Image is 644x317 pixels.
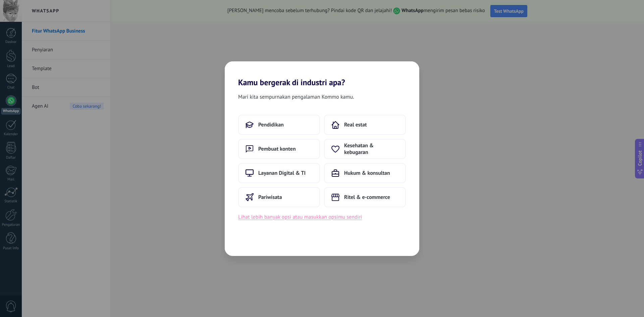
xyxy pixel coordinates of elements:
span: Ritel & e-commerce [344,194,390,201]
button: Layanan Digital & TI [238,163,320,183]
span: Pendidikan [258,121,284,128]
span: Kesehatan & kebugaran [344,142,398,156]
span: Pembuat konten [258,146,296,152]
button: Ritel & e-commerce [324,187,406,207]
button: Pendidikan [238,115,320,135]
button: Lihat lebih banyak opsi atau masukkan opsimu sendiri [238,213,362,221]
button: Pariwisata [238,187,320,207]
span: Mari kita sempurnakan pengalaman Kommo kamu. [238,93,354,101]
button: Hukum & konsultan [324,163,406,183]
button: Real estat [324,115,406,135]
h2: Kamu bergerak di industri apa? [225,61,419,87]
button: Pembuat konten [238,139,320,159]
span: Layanan Digital & TI [258,170,306,176]
span: Pariwisata [258,194,282,201]
span: Real estat [344,121,367,128]
button: Kesehatan & kebugaran [324,139,406,159]
span: Hukum & konsultan [344,170,390,176]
